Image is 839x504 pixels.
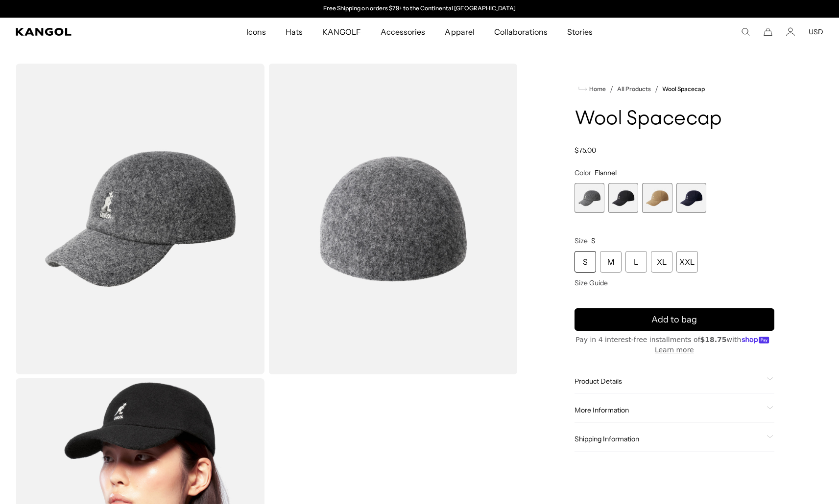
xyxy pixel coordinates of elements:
[575,308,774,331] button: Add to bag
[608,183,638,213] div: 2 of 4
[578,85,606,93] a: Home
[484,18,557,46] a: Collaborations
[651,313,697,326] span: Add to bag
[809,27,823,36] button: USD
[606,83,613,95] li: /
[323,4,516,12] a: Free Shipping on orders $79+ to the Continental [GEOGRAPHIC_DATA]
[381,18,425,46] span: Accessories
[567,18,593,46] span: Stories
[617,86,651,92] a: All Products
[651,251,672,273] div: XL
[662,86,705,92] a: Wool Spacecap
[371,18,435,46] a: Accessories
[557,18,602,46] a: Stories
[575,251,596,273] div: S
[575,168,591,177] span: Color
[642,183,672,213] div: 3 of 4
[575,406,763,414] span: More Information
[651,83,658,95] li: /
[575,278,608,287] span: Size Guide
[676,183,706,213] div: 4 of 4
[676,251,698,273] div: XXL
[608,183,638,213] label: Black
[575,377,763,386] span: Product Details
[286,18,303,46] span: Hats
[600,251,622,273] div: M
[16,64,264,374] img: color-flannel
[319,5,521,13] slideshow-component: Announcement bar
[676,183,706,213] label: Dark Blue
[587,86,606,92] span: Home
[276,18,312,46] a: Hats
[575,236,588,245] span: Size
[741,27,750,36] summary: Search here
[319,5,521,13] div: Announcement
[312,18,371,46] a: KANGOLF
[575,183,604,213] div: 1 of 4
[625,251,647,273] div: L
[319,5,521,13] div: 1 of 2
[575,109,774,130] h1: Wool Spacecap
[16,28,163,36] a: Kangol
[591,236,596,245] span: S
[575,146,596,155] span: $75.00
[764,27,772,36] button: Cart
[575,435,763,443] span: Shipping Information
[246,18,266,46] span: Icons
[237,18,276,46] a: Icons
[595,168,617,177] span: Flannel
[268,64,517,374] img: color-flannel
[494,18,548,46] span: Collaborations
[445,18,474,46] span: Apparel
[435,18,484,46] a: Apparel
[322,18,361,46] span: KANGOLF
[575,183,604,213] label: Flannel
[642,183,672,213] label: Camel
[786,27,795,36] a: Account
[575,83,774,95] nav: breadcrumbs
